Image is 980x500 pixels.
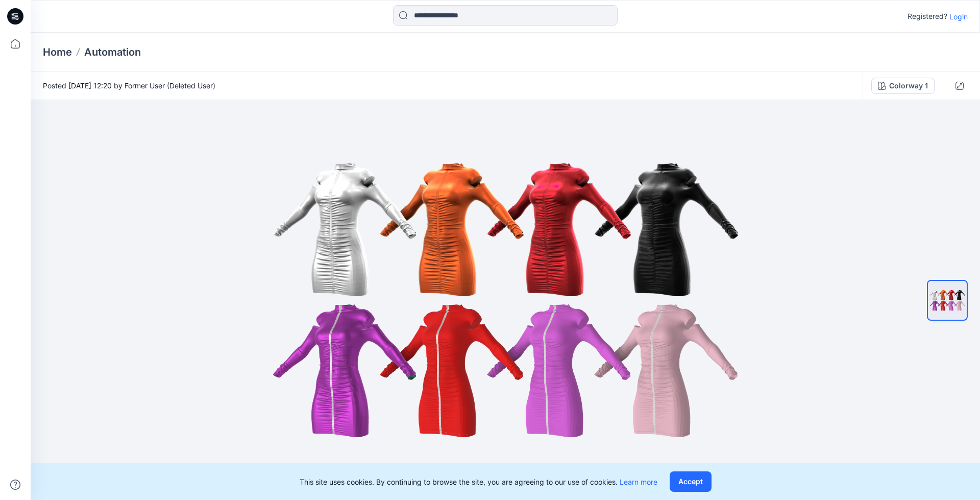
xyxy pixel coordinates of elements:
p: Login [949,11,968,22]
img: eyJhbGciOiJIUzI1NiIsImtpZCI6IjAiLCJzbHQiOiJzZXMiLCJ0eXAiOiJKV1QifQ.eyJkYXRhIjp7InR5cGUiOiJzdG9yYW... [250,147,761,454]
a: Home [43,45,72,59]
button: Colorway 1 [871,78,935,94]
button: Accept [670,471,712,492]
div: Colorway 1 [889,80,928,91]
img: AUTOMATION_FOR_VIEW_Plain_All colorways (4) [928,281,967,320]
p: Registered? [908,10,947,22]
a: Learn more [620,478,657,486]
span: Posted [DATE] 12:20 by [43,80,215,91]
p: This site uses cookies. By continuing to browse the site, you are agreeing to our use of cookies. [300,477,657,487]
p: Automation [84,45,141,59]
a: Former User (Deleted User) [125,81,215,90]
